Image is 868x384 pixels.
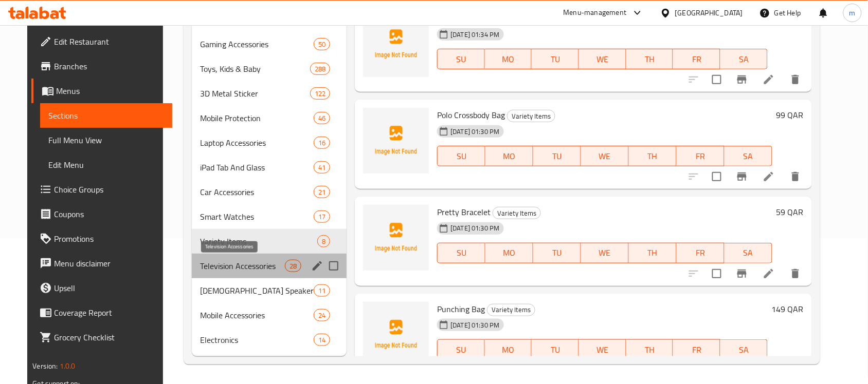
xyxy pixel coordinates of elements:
button: TH [629,243,677,263]
div: [DEMOGRAPHIC_DATA] Speaker11 [192,278,347,303]
button: FR [673,49,720,69]
a: Coupons [31,202,172,226]
span: TU [536,52,575,67]
h6: 149 QAR [772,302,804,316]
div: Variety Items8 [192,229,347,254]
div: Car Accessories [200,186,314,198]
button: WE [581,243,629,263]
span: WE [585,245,625,260]
button: TU [533,146,581,166]
span: TU [537,245,577,260]
div: Smart Watches [200,210,314,223]
h6: 99 QAR [776,108,804,122]
span: SU [442,245,481,260]
nav: Menu sections [192,3,347,356]
div: Gaming Accessories50 [192,32,347,56]
div: items [314,334,330,346]
span: Select to update [706,166,728,187]
span: 3D Metal Sticker [200,87,310,100]
a: Edit menu item [763,170,775,183]
span: 21 [314,187,330,197]
span: 50 [314,40,330,49]
span: Menus [56,85,164,97]
span: 17 [314,212,330,222]
span: Grocery Checklist [54,331,164,343]
span: 41 [314,163,330,172]
button: TH [626,339,674,360]
span: TH [633,149,673,164]
a: Menus [31,79,172,103]
span: 8 [318,237,330,246]
img: Punching Bag [363,302,429,368]
span: TH [630,52,670,67]
span: iPad Tab And Glass [200,161,314,174]
a: Full Menu View [40,128,172,152]
span: FR [681,245,720,260]
span: Coverage Report [54,306,164,319]
span: [DATE] 01:34 PM [446,30,503,40]
span: SU [442,149,481,164]
button: Branch-specific-item [730,261,754,286]
div: 3D Metal Sticker122 [192,81,347,106]
span: Menu disclaimer [54,257,164,270]
div: items [285,260,301,272]
span: Branches [54,60,164,72]
div: Variety Items [507,110,555,122]
a: Promotions [31,226,172,251]
span: 46 [314,113,330,123]
button: SU [437,243,485,263]
a: Menu disclaimer [31,251,172,276]
span: Television Accessories [200,260,285,272]
div: Laptop Accessories16 [192,130,347,155]
div: items [314,284,330,297]
a: Edit Menu [40,152,172,177]
span: 24 [314,311,330,320]
span: Toys, Kids & Baby [200,63,310,75]
div: Laptop Accessories [200,137,314,149]
div: Variety Items [487,304,535,316]
button: SU [437,339,485,360]
button: WE [581,146,629,166]
span: 122 [311,89,330,99]
span: Sections [48,109,164,122]
img: Lacoste Crossbody Shoulder For Mens In Navy Blue Color Messenger Bag [363,11,429,77]
span: Pretty Bracelet [437,204,491,220]
button: delete [783,261,808,286]
button: SA [725,243,772,263]
span: SA [729,149,768,164]
span: [DATE] 01:30 PM [446,223,503,233]
span: Mobile Protection [200,112,314,124]
button: edit [310,258,325,274]
h6: 59 QAR [776,205,804,219]
button: SU [437,49,485,69]
span: Select to update [706,69,728,90]
button: FR [673,339,720,360]
span: Select to update [706,263,728,284]
span: MO [490,245,529,260]
button: TH [626,49,674,69]
span: MO [490,149,529,164]
span: Punching Bag [437,301,485,317]
button: TU [533,243,581,263]
span: MO [489,52,528,67]
button: MO [485,49,532,69]
span: 11 [314,286,330,296]
span: Promotions [54,233,164,245]
div: Television Accessories28edit [192,254,347,278]
a: Coverage Report [31,300,172,325]
div: Smart Watches17 [192,204,347,229]
div: Toys, Kids & Baby288 [192,56,347,81]
span: Variety Items [200,235,317,247]
button: delete [783,164,808,189]
div: [GEOGRAPHIC_DATA] [675,7,743,18]
span: Mobile Accessories [200,309,314,321]
span: 16 [314,138,330,148]
span: WE [585,149,625,164]
span: FR [677,342,716,357]
span: Variety Items [493,207,540,219]
button: TU [532,49,579,69]
button: TU [532,339,579,360]
span: Edit Menu [48,159,164,171]
span: Electronics [200,334,314,346]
